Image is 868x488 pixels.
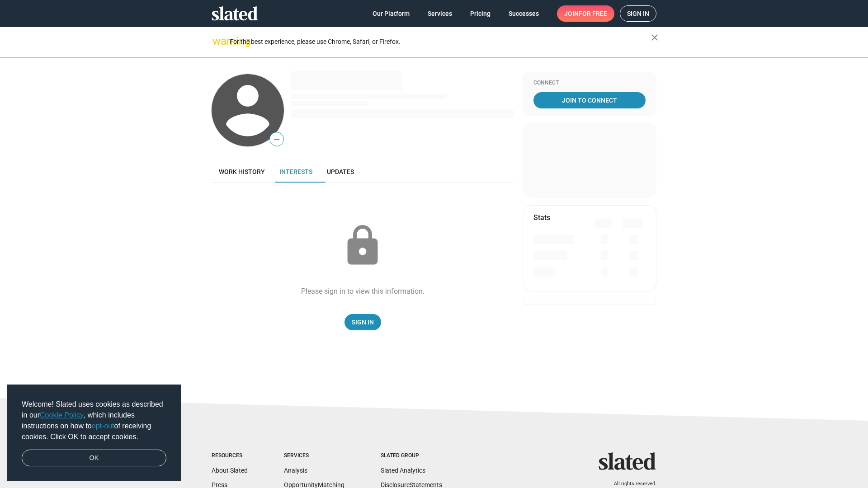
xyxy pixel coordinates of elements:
a: Sign In [344,314,381,330]
a: Slated Analytics [381,467,425,474]
div: Please sign in to view this information. [301,286,425,296]
a: opt-out [92,422,114,430]
div: Services [284,452,344,460]
span: Updates [327,168,354,175]
mat-card-title: Stats [533,213,550,222]
div: Slated Group [381,452,442,460]
span: Services [428,5,452,22]
span: Sign In [352,314,374,330]
div: Connect [533,80,646,87]
a: Sign in [620,5,656,22]
a: Our Platform [365,5,417,22]
span: Successes [509,5,539,22]
div: For the best experience, please use Chrome, Safari, or Firefox. [230,36,651,48]
span: for free [579,5,607,22]
a: Updates [320,161,361,183]
a: Interests [272,161,320,183]
div: Resources [212,452,248,460]
a: Pricing [463,5,498,22]
a: About Slated [212,467,248,474]
span: Join To Connect [535,92,644,108]
span: Sign in [627,6,649,21]
a: Join To Connect [533,92,646,108]
span: Join [564,5,607,22]
a: Analysis [284,467,307,474]
mat-icon: lock [340,223,385,268]
span: Interests [279,168,312,175]
mat-icon: close [649,32,660,43]
a: Joinfor free [557,5,614,22]
a: dismiss cookie message [22,450,166,467]
span: Our Platform [373,5,410,22]
a: Cookie Policy [40,411,84,419]
a: Work history [212,161,272,183]
a: Successes [501,5,546,22]
span: — [270,134,283,145]
a: Services [420,5,459,22]
div: cookieconsent [7,385,181,481]
span: Work history [219,168,265,175]
span: Welcome! Slated uses cookies as described in our , which includes instructions on how to of recei... [22,399,166,442]
mat-icon: warning [212,36,223,47]
span: Pricing [470,5,491,22]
